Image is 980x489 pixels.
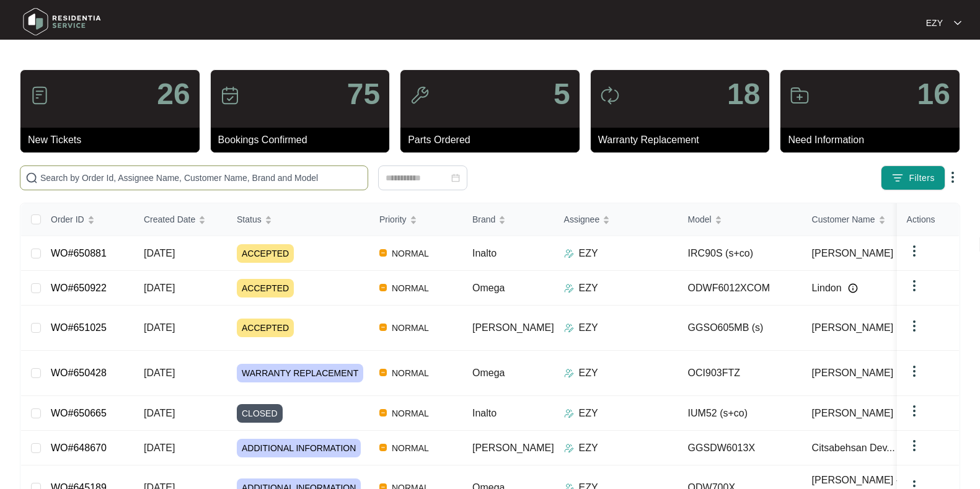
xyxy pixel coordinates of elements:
[379,409,387,416] img: Vercel Logo
[564,408,574,418] img: Assigner Icon
[144,283,175,293] span: [DATE]
[554,203,678,236] th: Assignee
[347,79,380,109] p: 75
[812,246,894,261] span: [PERSON_NAME]
[579,366,598,381] p: EZY
[812,441,895,456] span: Citsabehsan Dev...
[954,20,961,26] img: dropdown arrow
[19,3,105,40] img: residentia service logo
[51,322,107,333] a: WO#651025
[462,203,554,236] th: Brand
[237,244,294,263] span: ACCEPTED
[678,306,802,351] td: GGSO605MB (s)
[379,213,407,226] span: Priority
[379,444,387,451] img: Vercel Logo
[579,281,598,296] p: EZY
[678,396,802,431] td: IUM52 (s+co)
[600,86,620,105] img: icon
[788,133,960,148] p: Need Information
[907,278,922,293] img: dropdown arrow
[926,17,943,29] p: EZY
[387,441,434,456] span: NORMAL
[410,86,430,105] img: icon
[907,403,922,418] img: dropdown arrow
[40,171,363,185] input: Search by Order Id, Assignee Name, Customer Name, Brand and Model
[379,284,387,291] img: Vercel Logo
[945,170,960,185] img: dropdown arrow
[30,86,50,105] img: icon
[387,366,434,381] span: NORMAL
[812,406,894,421] span: [PERSON_NAME]
[812,213,875,226] span: Customer Name
[144,443,175,453] span: [DATE]
[472,368,505,378] span: Omega
[144,368,175,378] span: [DATE]
[678,351,802,396] td: OCI903FTZ
[472,322,554,333] span: [PERSON_NAME]
[554,79,570,109] p: 5
[472,283,505,293] span: Omega
[802,203,926,236] th: Customer Name
[237,404,283,423] span: CLOSED
[369,203,462,236] th: Priority
[144,322,175,333] span: [DATE]
[25,172,38,184] img: search-icon
[579,406,598,421] p: EZY
[812,281,842,296] span: Lindon
[564,323,574,333] img: Assigner Icon
[51,368,107,378] a: WO#650428
[678,271,802,306] td: ODWF6012XCOM
[564,368,574,378] img: Assigner Icon
[227,203,369,236] th: Status
[41,203,134,236] th: Order ID
[907,244,922,258] img: dropdown arrow
[881,165,945,190] button: filter iconFilters
[907,319,922,333] img: dropdown arrow
[472,443,554,453] span: [PERSON_NAME]
[379,324,387,331] img: Vercel Logo
[790,86,810,105] img: icon
[51,213,84,226] span: Order ID
[51,248,107,258] a: WO#650881
[144,213,195,226] span: Created Date
[237,439,361,457] span: ADDITIONAL INFORMATION
[812,320,894,335] span: [PERSON_NAME]
[472,408,497,418] span: Inalto
[51,408,107,418] a: WO#650665
[144,408,175,418] span: [DATE]
[237,213,262,226] span: Status
[891,172,904,184] img: filter icon
[812,366,894,381] span: [PERSON_NAME]
[51,443,107,453] a: WO#648670
[237,319,294,337] span: ACCEPTED
[564,443,574,453] img: Assigner Icon
[917,79,950,109] p: 16
[848,283,858,293] img: Info icon
[134,203,227,236] th: Created Date
[688,213,712,226] span: Model
[907,364,922,379] img: dropdown arrow
[909,172,935,185] span: Filters
[564,249,574,258] img: Assigner Icon
[379,249,387,257] img: Vercel Logo
[220,86,240,105] img: icon
[907,438,922,453] img: dropdown arrow
[51,283,107,293] a: WO#650922
[472,248,497,258] span: Inalto
[237,364,363,382] span: WARRANTY REPLACEMENT
[387,281,434,296] span: NORMAL
[579,246,598,261] p: EZY
[387,246,434,261] span: NORMAL
[408,133,580,148] p: Parts Ordered
[678,236,802,271] td: IRC90S (s+co)
[564,283,574,293] img: Assigner Icon
[564,213,600,226] span: Assignee
[218,133,390,148] p: Bookings Confirmed
[237,279,294,297] span: ACCEPTED
[144,248,175,258] span: [DATE]
[472,213,495,226] span: Brand
[678,203,802,236] th: Model
[897,203,959,236] th: Actions
[28,133,200,148] p: New Tickets
[579,441,598,456] p: EZY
